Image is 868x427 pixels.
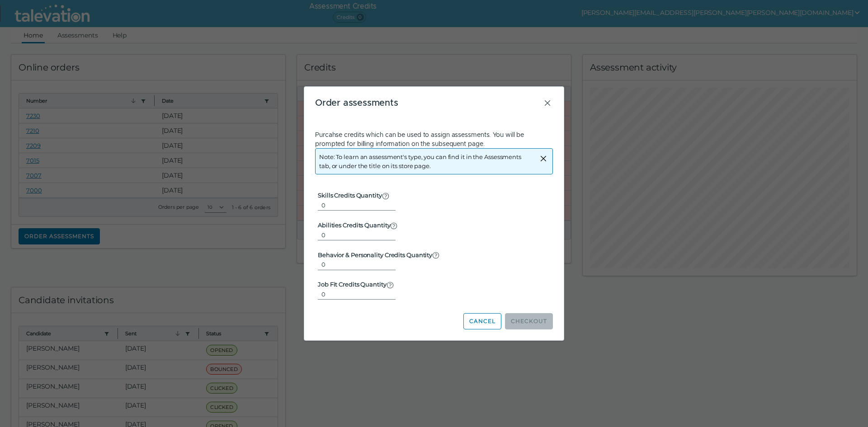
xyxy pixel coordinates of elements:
h3: Order assessments [315,98,542,108]
label: Skills Credits Quantity [318,192,389,200]
button: Cancel [463,313,501,329]
p: Purcahse credits which can be used to assign assessments. You will be prompted for billing inform... [315,130,553,148]
label: Abilities Credits Quantity [318,221,397,230]
label: Behavior & Personality Credits Quantity [318,251,439,259]
label: Job Fit Credits Quantity [318,281,394,289]
button: Close [542,98,553,108]
button: Checkout [505,313,553,329]
button: Close alert [538,152,549,163]
div: Note: To learn an assessment's type, you can find it in the Assessments tab, or under the title o... [319,149,533,174]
